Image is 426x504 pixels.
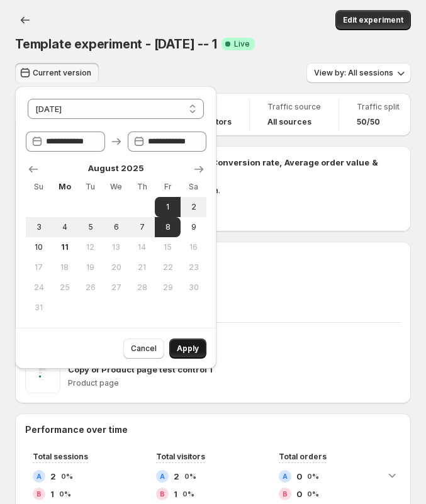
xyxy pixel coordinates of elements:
h2: A [283,473,288,480]
span: 2 [186,202,201,212]
span: 28 [134,283,150,293]
span: 0% [307,473,319,480]
span: 1 [174,488,177,500]
span: Total orders [279,452,327,461]
span: 23 [186,262,201,272]
span: 3 [31,222,47,232]
span: 30 [186,283,201,293]
button: Saturday August 2 2025 [181,197,206,217]
button: Sunday August 10 2025 [26,237,52,257]
button: Wednesday August 20 2025 [103,257,129,277]
h2: A [160,473,165,480]
button: Sunday August 17 2025 [26,257,52,277]
button: Current version [15,63,99,83]
button: End of range Friday August 8 2025 [155,217,181,237]
button: Monday August 4 2025 [52,217,77,237]
button: Wednesday August 13 2025 [103,237,129,257]
span: Sa [186,182,201,192]
span: 0% [184,473,196,480]
span: Edit experiment [343,15,403,25]
strong: & [372,157,378,167]
button: Today Monday August 11 2025 [52,237,77,257]
h2: A [36,473,42,480]
h2: B [160,490,165,498]
span: 10 [31,242,47,252]
span: 14 [134,242,150,252]
span: 17 [31,262,47,272]
span: View by: All sessions [314,68,393,78]
button: Thursday August 14 2025 [129,237,155,257]
span: 18 [57,262,72,272]
span: 11 [57,242,72,252]
a: Traffic split50/50 [357,101,400,128]
span: 1 [50,488,54,500]
p: Product page [68,378,401,388]
span: Apply [177,344,199,354]
button: Tuesday August 5 2025 [77,217,103,237]
button: Saturday August 16 2025 [181,237,206,257]
span: Current version [33,68,91,78]
span: 31 [31,303,47,313]
h4: All sources [267,117,311,127]
span: 25 [57,283,72,293]
span: Template experiment - [DATE] -- 1 [15,36,216,52]
h2: B [283,490,288,498]
span: 15 [160,242,176,252]
th: Tuesday [77,177,103,197]
strong: Average order value [284,157,369,167]
button: Edit experiment [335,10,411,30]
button: Friday August 15 2025 [155,237,181,257]
span: 0% [59,490,71,498]
button: Wednesday August 27 2025 [103,277,129,298]
span: 0 [296,488,302,500]
button: Friday August 22 2025 [155,257,181,277]
span: 29 [160,283,176,293]
button: Thursday August 28 2025 [129,277,155,298]
span: 6 [108,222,124,232]
span: Total sessions [33,452,88,461]
span: 22 [160,262,176,272]
span: Total visitors [156,452,205,461]
span: Su [31,182,47,192]
button: Expand chart [382,465,402,485]
span: 2 [174,470,179,483]
span: 21 [134,262,150,272]
button: Saturday August 9 2025 [181,217,206,237]
span: 24 [31,283,47,293]
span: 19 [82,262,98,272]
span: 1 [160,202,176,212]
span: 0% [307,490,319,498]
button: Show previous month, July 2025 [23,159,43,179]
button: Sunday August 24 2025 [26,277,52,298]
button: Start of range Friday August 1 2025 [155,197,181,217]
span: 27 [108,283,124,293]
button: Sunday August 31 2025 [26,298,52,318]
span: Traffic split [357,102,400,112]
strong: , [279,157,282,167]
p: Product page [68,297,401,307]
span: Mo [57,182,72,192]
button: Friday August 29 2025 [155,277,181,298]
span: 8 [160,222,176,232]
span: 50/50 [357,117,380,127]
span: We [108,182,124,192]
span: 2 [50,470,56,483]
button: Back [15,10,35,30]
strong: Conversion rate [211,157,279,167]
span: Live [234,39,250,49]
span: 13 [108,242,124,252]
h2: B [36,490,42,498]
button: Apply [169,339,206,359]
button: Monday August 18 2025 [52,257,77,277]
span: Fr [160,182,176,192]
th: Monday [52,177,77,197]
span: 5 [82,222,98,232]
h2: Performance over time [25,423,401,436]
button: Sunday August 3 2025 [26,217,52,237]
span: 20 [108,262,124,272]
span: 12 [82,242,98,252]
span: Cancel [131,344,157,354]
span: 9 [186,222,201,232]
button: View by: All sessions [306,63,411,83]
button: Tuesday August 12 2025 [77,237,103,257]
